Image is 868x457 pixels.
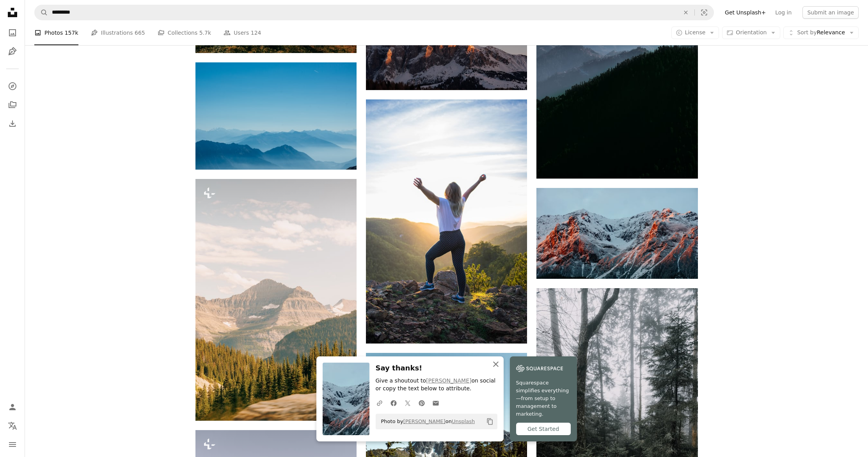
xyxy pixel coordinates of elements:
div: Get Started [516,423,571,435]
span: Relevance [797,29,845,37]
span: Sort by [797,29,817,35]
a: Log in [770,6,796,19]
span: Photo by on [377,415,475,428]
span: License [685,29,706,35]
button: Submit an image [802,6,859,19]
form: Find visuals sitewide [34,5,714,20]
img: photo of mountain covered of snow during cloudy sky [536,188,698,278]
a: Illustrations [5,44,20,59]
a: Users 124 [224,20,261,45]
a: Explore [5,78,20,94]
a: Collections [5,97,20,113]
a: Home — Unsplash [5,5,20,22]
img: blue mountains at daytime [195,62,357,170]
a: Share over email [429,395,443,411]
a: Get Unsplash+ [720,6,770,19]
a: [PERSON_NAME] [403,418,446,424]
button: License [671,27,719,39]
button: Visual search [695,5,714,20]
a: [PERSON_NAME] [426,377,471,384]
button: Orientation [722,27,780,39]
button: Copy to clipboard [483,415,497,428]
a: blue mountains at daytime [195,112,357,119]
a: green leafed tree [536,405,698,412]
button: Sort byRelevance [783,27,859,39]
a: photo of mountain covered of snow during cloudy sky [536,230,698,237]
a: Log in / Sign up [5,399,20,415]
img: a scenic view of a mountain range with trees in the foreground [195,179,357,421]
img: file-1747939142011-51e5cc87e3c9 [516,363,563,374]
a: Illustrations 665 [91,20,145,45]
button: Menu [5,437,20,452]
a: woman in white shirt and black pants standing on rocky mountain during daytime [366,218,527,225]
a: Unsplash [452,418,475,424]
a: mountain with fog [536,64,698,71]
button: Clear [677,5,694,20]
span: 665 [135,28,145,37]
h3: Say thanks! [376,363,497,374]
button: Language [5,418,20,434]
a: a scenic view of a mountain range with trees in the foreground [195,296,357,303]
a: Share on Facebook [387,395,401,411]
a: Squarespace simplifies everything—from setup to management to marketing.Get Started [510,356,577,441]
a: Photos [5,25,20,41]
a: Download History [5,116,20,131]
img: woman in white shirt and black pants standing on rocky mountain during daytime [366,99,527,344]
a: Share on Pinterest [415,395,429,411]
span: 124 [251,28,261,37]
a: Collections 5.7k [158,20,211,45]
p: Give a shoutout to on social or copy the text below to attribute. [376,377,497,393]
a: Share on Twitter [401,395,415,411]
span: Orientation [736,29,767,35]
span: 5.7k [199,28,211,37]
button: Search Unsplash [35,5,48,20]
span: Squarespace simplifies everything—from setup to management to marketing. [516,379,571,418]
